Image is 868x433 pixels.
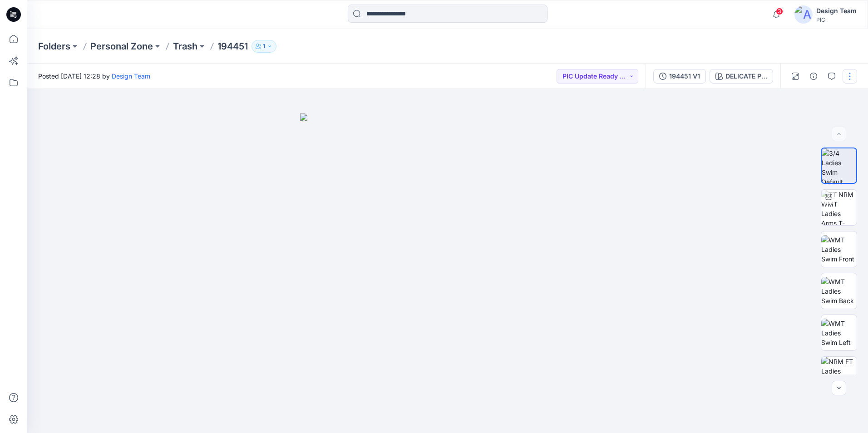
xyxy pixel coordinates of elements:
[822,148,856,183] img: 3/4 Ladies Swim Default
[816,16,857,23] div: PIC
[821,235,857,264] img: WMT Ladies Swim Front
[38,71,150,81] span: Posted [DATE] 12:28 by
[806,69,821,84] button: Details
[263,41,265,51] p: 1
[112,72,150,80] a: Design Team
[821,319,857,347] img: WMT Ladies Swim Left
[90,40,153,53] a: Personal Zone
[794,5,813,24] img: avatar
[300,113,595,433] img: eyJhbGciOiJIUzI1NiIsImtpZCI6IjAiLCJzbHQiOiJzZXMiLCJ0eXAiOiJKV1QifQ.eyJkYXRhIjp7InR5cGUiOiJzdG9yYW...
[816,5,857,16] div: Design Team
[669,71,700,81] div: 194451 V1
[821,357,857,392] img: NRM FT Ladies Swim BTM Render
[217,40,248,53] p: 194451
[173,40,197,53] a: Trash
[252,40,276,53] button: 1
[653,69,706,84] button: 194451 V1
[821,190,857,225] img: TT NRM WMT Ladies Arms T-POSE
[821,277,857,305] img: WMT Ladies Swim Back
[38,40,70,53] a: Folders
[725,71,767,81] div: DELICATE PINK
[776,8,783,15] span: 3
[710,69,773,84] button: DELICATE PINK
